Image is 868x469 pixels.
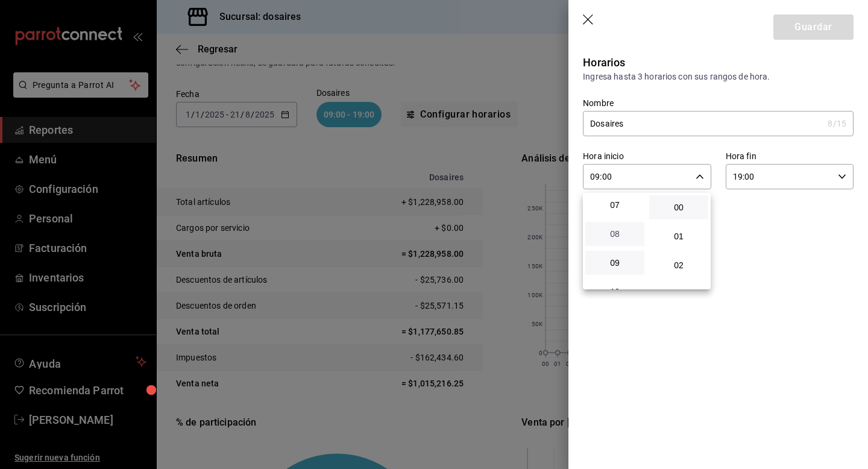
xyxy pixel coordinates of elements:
span: 09 [593,258,637,268]
span: 02 [656,260,701,270]
span: 08 [593,229,637,239]
span: 07 [593,200,637,210]
button: 08 [585,222,644,246]
button: 01 [649,224,708,248]
span: 01 [656,231,701,241]
span: 00 [656,203,701,212]
span: 10 [593,287,637,297]
button: 02 [649,253,708,277]
button: 09 [585,251,644,275]
button: 07 [585,193,644,217]
button: 10 [585,280,644,304]
button: 00 [649,195,708,219]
